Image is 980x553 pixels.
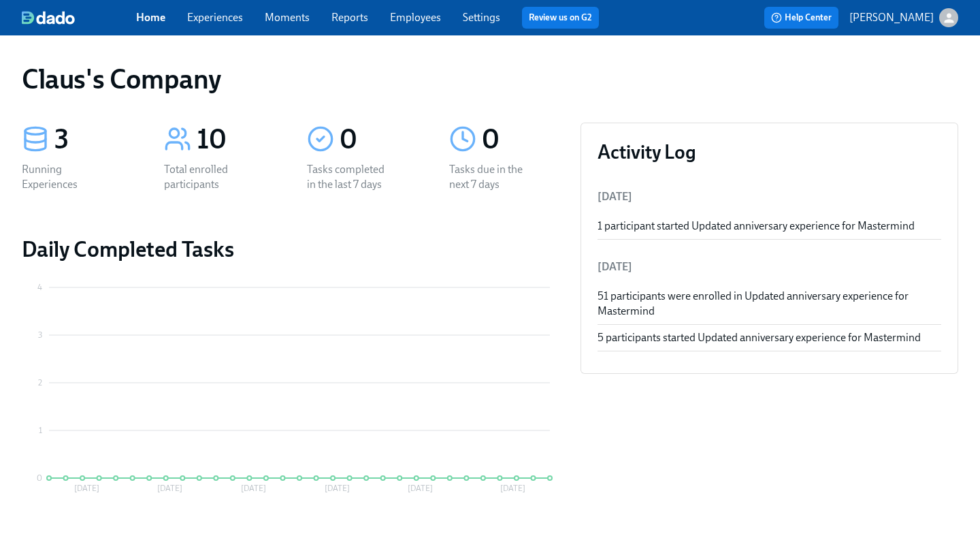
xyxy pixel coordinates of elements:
div: Total enrolled participants [164,162,251,192]
div: Tasks completed in the last 7 days [307,162,394,192]
li: [DATE] [598,180,941,213]
a: Home [136,11,165,24]
div: 0 [482,123,559,157]
div: 5 participants started Updated anniversary experience for Mastermind [598,330,941,345]
div: 51 participants were enrolled in Updated anniversary experience for Mastermind [598,289,941,319]
a: Settings [463,11,500,24]
tspan: 4 [37,283,42,292]
h2: Daily Completed Tasks [22,236,559,263]
a: Reports [331,11,368,24]
tspan: [DATE] [408,484,433,493]
div: 0 [340,123,416,157]
span: Help Center [771,11,832,25]
tspan: 2 [38,378,42,388]
div: Running Experiences [22,162,109,192]
tspan: 1 [39,426,42,435]
p: [PERSON_NAME] [849,10,934,25]
tspan: [DATE] [500,484,525,493]
div: 1 participant started Updated anniversary experience for Mastermind [598,219,941,234]
tspan: 3 [38,330,42,340]
tspan: [DATE] [157,484,182,493]
tspan: [DATE] [241,484,266,493]
h1: Claus's Company [22,63,221,95]
button: Help Center [764,7,838,29]
div: 10 [197,123,274,157]
a: Moments [265,11,310,24]
img: dado [22,11,75,25]
a: Employees [390,11,441,24]
a: Review us on G2 [529,11,592,25]
button: [PERSON_NAME] [849,8,958,27]
a: dado [22,11,136,25]
div: 3 [54,123,131,157]
a: Experiences [187,11,243,24]
button: Review us on G2 [522,7,599,29]
h3: Activity Log [598,140,941,164]
tspan: [DATE] [325,484,350,493]
tspan: [DATE] [74,484,99,493]
div: Tasks due in the next 7 days [449,162,536,192]
li: [DATE] [598,251,941,283]
tspan: 0 [37,473,42,483]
